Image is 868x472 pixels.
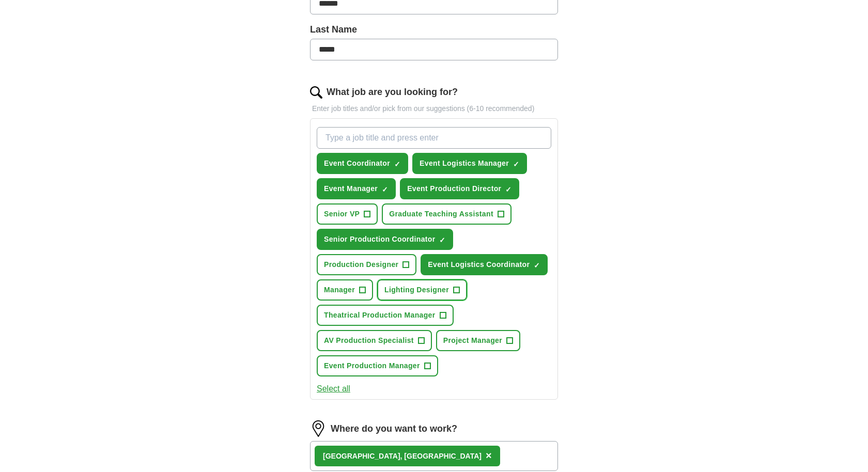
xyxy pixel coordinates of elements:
span: Senior VP [324,209,360,219]
button: Senior VP [317,203,378,225]
span: ✓ [394,160,400,168]
p: Enter job titles and/or pick from our suggestions (6-10 recommended) [310,103,558,114]
span: Event Manager [324,183,378,194]
button: Senior Production Coordinator✓ [317,229,453,250]
button: AV Production Specialist [317,330,432,351]
span: Event Production Manager [324,360,420,371]
span: Event Logistics Coordinator [428,259,530,270]
span: Theatrical Production Manager [324,310,436,321]
span: Event Coordinator [324,158,390,169]
button: Production Designer [317,254,416,275]
button: Event Production Manager [317,355,438,376]
span: Production Designer [324,259,398,270]
img: search.png [310,86,322,99]
span: ✓ [513,160,519,168]
span: Senior Production Coordinator [324,234,435,245]
label: Where do you want to work? [331,422,457,436]
button: Theatrical Production Manager [317,305,454,326]
button: Graduate Teaching Assistant [382,203,512,225]
span: Graduate Teaching Assistant [389,209,493,219]
div: [GEOGRAPHIC_DATA], [GEOGRAPHIC_DATA] [323,451,482,462]
button: Event Manager✓ [317,178,396,199]
span: Project Manager [443,335,502,346]
label: Last Name [310,23,558,37]
span: Event Logistics Manager [420,158,509,169]
span: ✓ [439,236,445,244]
button: Project Manager [436,330,520,351]
label: What job are you looking for? [327,85,458,99]
span: AV Production Specialist [324,335,414,346]
span: Event Production Director [407,183,501,194]
span: Manager [324,285,355,295]
span: ✓ [534,261,540,270]
button: Manager [317,279,373,301]
button: × [486,448,492,464]
img: location.png [310,420,327,437]
button: Event Coordinator✓ [317,153,408,174]
button: Select all [317,383,350,395]
span: × [486,450,492,461]
span: Lighting Designer [384,285,449,295]
input: Type a job title and press enter [317,127,551,149]
span: ✓ [505,185,512,194]
button: Event Logistics Coordinator✓ [421,254,548,275]
button: Event Production Director✓ [400,178,519,199]
button: Lighting Designer [377,279,467,301]
button: Event Logistics Manager✓ [412,153,527,174]
span: ✓ [382,185,388,194]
